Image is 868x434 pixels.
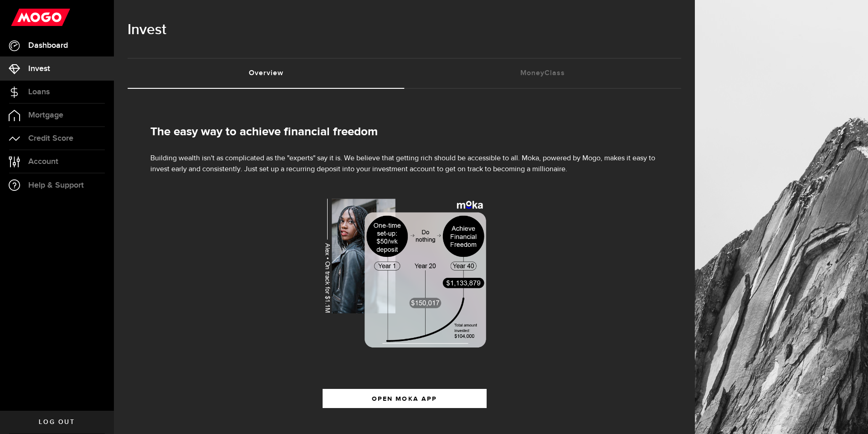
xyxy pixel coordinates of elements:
[150,125,658,139] h2: The easy way to achieve financial freedom
[128,58,681,89] ul: Tabs Navigation
[323,389,487,408] button: OPEN MOKA APP
[28,88,50,96] span: Loans
[28,65,50,73] span: Invest
[128,18,681,42] h1: Invest
[372,396,437,402] span: OPEN MOKA APP
[7,4,35,31] button: Open LiveChat chat widget
[128,59,405,88] a: Overview
[28,41,68,50] span: Dashboard
[150,153,658,175] p: Building wealth isn't as complicated as the "experts" say it is. We believe that getting rich sho...
[405,59,682,88] a: MoneyClass
[28,111,63,119] span: Mortgage
[323,198,487,348] img: wealth-overview-moka-image
[28,158,58,166] span: Account
[39,419,75,425] span: Log out
[28,134,73,143] span: Credit Score
[28,181,84,189] span: Help & Support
